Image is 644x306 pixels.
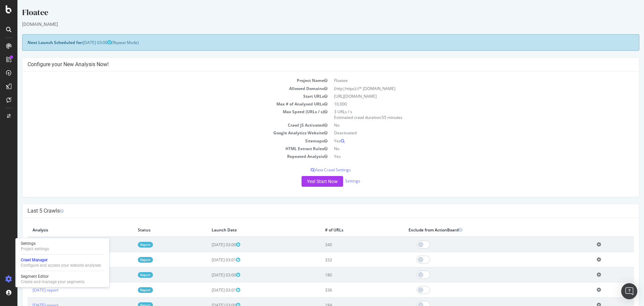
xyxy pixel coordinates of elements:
[313,152,616,160] td: Yes
[10,152,313,160] td: Repeated Analysis
[303,223,386,237] th: # of URLs
[621,283,637,299] div: Open Intercom Messenger
[10,137,313,145] td: Sitemaps
[313,100,616,108] td: 10,000
[10,100,313,108] td: Max # of Analysed URLs
[18,257,107,269] a: Crawl ManagerConfigure and access your website analyses
[10,129,313,137] td: Google Analytics Website
[364,115,385,120] span: 55 minutes
[10,77,313,84] td: Project Name
[284,176,326,187] button: Yes! Start Now
[5,7,622,21] div: Floatee
[194,242,223,248] span: [DATE] 03:00
[194,287,223,293] span: [DATE] 03:01
[313,145,616,152] td: No
[194,257,223,263] span: [DATE] 03:01
[15,257,41,263] a: [DATE] report
[194,272,223,278] span: [DATE] 03:00
[10,85,313,92] td: Allowed Domains
[313,85,616,92] td: (http|https)://*.[DOMAIN_NAME]
[120,287,136,293] a: Report
[21,241,49,246] div: Settings
[303,282,386,298] td: 336
[303,252,386,267] td: 332
[18,240,107,252] a: SettingsProject settings
[21,246,49,252] div: Project settings
[15,272,41,278] a: [DATE] report
[386,223,574,237] th: Exclude from ActionBoard
[10,121,313,129] td: Crawl JS Activated
[18,273,107,285] a: Segment EditorCreate and manage your segments
[10,108,313,121] td: Max Speed (URLs / s)
[10,208,616,214] h4: Last 5 Crawls
[10,145,313,152] td: HTML Extract Rules
[115,223,189,237] th: Status
[313,137,616,145] td: Yes
[5,21,622,28] div: [DOMAIN_NAME]
[10,167,616,173] p: View Crawl Settings
[15,242,41,248] a: [DATE] report
[21,274,85,279] div: Segment Editor
[303,267,386,282] td: 180
[313,121,616,129] td: No
[120,257,136,263] a: Report
[10,223,115,237] th: Analysis
[65,40,94,45] span: [DATE] 03:00
[303,237,386,252] td: 340
[313,77,616,84] td: Floatee
[5,34,622,51] div: (Repeat Mode)
[10,40,65,45] strong: Next Launch Scheduled for:
[15,287,41,293] a: [DATE] report
[313,108,616,121] td: 3 URLs / s Estimated crawl duration:
[328,178,343,184] a: Settings
[21,279,85,285] div: Create and manage your segments
[10,92,313,100] td: Start URLs
[10,61,616,68] h4: Configure your New Analysis Now!
[120,272,136,278] a: Report
[313,129,616,137] td: Deactivated
[189,223,303,237] th: Launch Date
[21,257,101,263] div: Crawl Manager
[120,242,136,248] a: Report
[21,263,101,268] div: Configure and access your website analyses
[313,92,616,100] td: [URL][DOMAIN_NAME]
